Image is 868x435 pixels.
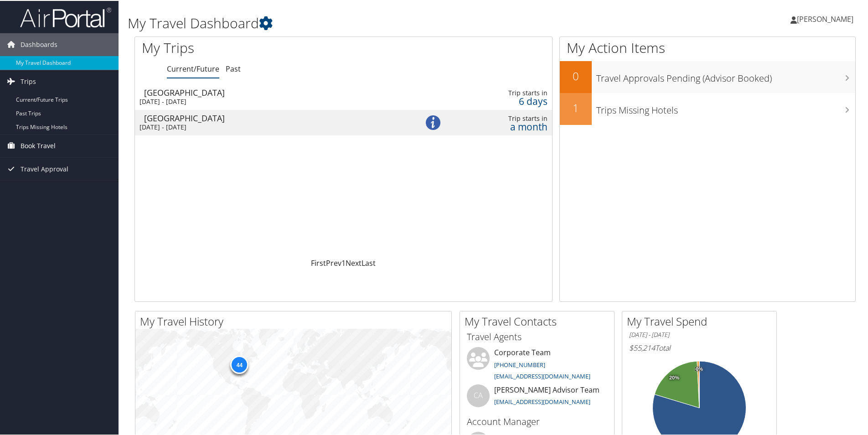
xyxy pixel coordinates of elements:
h2: 0 [560,67,592,83]
div: Trip starts in [450,88,548,96]
div: [DATE] - [DATE] [139,97,393,105]
img: alert-flat-solid-info.png [426,114,440,129]
a: Current/Future [167,63,219,73]
h6: Total [629,342,770,352]
div: a month [450,122,548,130]
h1: My Action Items [560,37,855,57]
h2: My Travel Contacts [465,313,614,328]
a: [PHONE_NUMBER] [494,360,545,368]
a: 1Trips Missing Hotels [560,92,855,124]
h2: My Travel Spend [627,313,776,328]
span: Trips [21,69,36,92]
span: Book Travel [21,134,56,156]
span: Dashboards [21,32,57,55]
a: First [311,257,326,267]
a: Next [346,257,362,267]
div: CA [467,383,490,406]
tspan: 20% [669,374,679,380]
a: 1 [341,257,346,267]
div: Trip starts in [450,114,548,122]
li: Corporate Team [462,346,612,383]
a: [EMAIL_ADDRESS][DOMAIN_NAME] [494,397,590,405]
div: [GEOGRAPHIC_DATA] [144,113,397,121]
h6: [DATE] - [DATE] [629,330,770,338]
a: [PERSON_NAME] [790,5,863,32]
h3: Travel Approvals Pending (Advisor Booked) [596,67,855,84]
h2: My Travel History [140,313,451,328]
a: Past [226,63,241,73]
a: [EMAIL_ADDRESS][DOMAIN_NAME] [494,371,590,379]
div: 6 days [450,96,548,104]
h3: Trips Missing Hotels [596,98,855,116]
tspan: 0% [696,366,703,371]
a: Prev [326,257,341,267]
h3: Account Manager [467,414,607,427]
h1: My Trips [142,37,372,57]
a: 0Travel Approvals Pending (Advisor Booked) [560,60,855,92]
span: Travel Approval [21,157,68,180]
div: [GEOGRAPHIC_DATA] [144,88,397,96]
span: $55,214 [629,342,655,352]
div: [DATE] - [DATE] [139,122,393,130]
tspan: 1% [695,366,702,371]
span: [PERSON_NAME] [797,13,853,23]
a: Last [362,257,376,267]
img: airportal-logo.png [20,6,111,27]
h3: Travel Agents [467,330,607,342]
h2: 1 [560,99,592,115]
div: 44 [230,354,248,373]
li: [PERSON_NAME] Advisor Team [462,383,612,413]
h1: My Travel Dashboard [128,13,618,32]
